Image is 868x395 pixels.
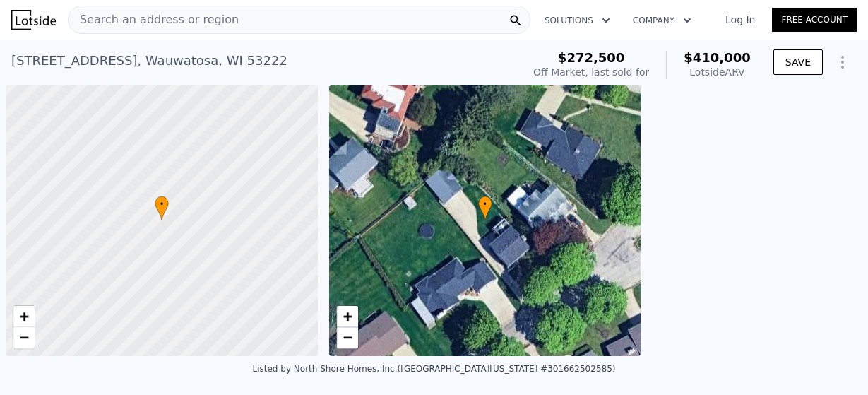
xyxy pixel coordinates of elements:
[13,306,35,327] a: Zoom in
[533,8,622,33] button: Solutions
[155,198,169,211] span: •
[11,51,287,71] div: [STREET_ADDRESS] , Wauwatosa , WI 53222
[253,364,616,374] div: Listed by North Shore Homes, Inc. ([GEOGRAPHIC_DATA][US_STATE] #301662502585)
[622,8,703,33] button: Company
[20,307,29,325] span: +
[773,49,823,75] button: SAVE
[684,65,751,79] div: Lotside ARV
[337,306,358,327] a: Zoom in
[343,307,352,325] span: +
[20,329,29,346] span: −
[478,196,492,220] div: •
[155,196,169,220] div: •
[828,48,857,76] button: Show Options
[13,327,35,348] a: Zoom out
[337,327,358,348] a: Zoom out
[533,65,649,79] div: Off Market, last sold for
[708,13,772,27] a: Log In
[772,8,857,32] a: Free Account
[478,198,492,211] span: •
[343,329,352,346] span: −
[684,50,751,65] span: $410,000
[558,50,625,65] span: $272,500
[69,11,239,28] span: Search an address or region
[11,10,56,30] img: Lotside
